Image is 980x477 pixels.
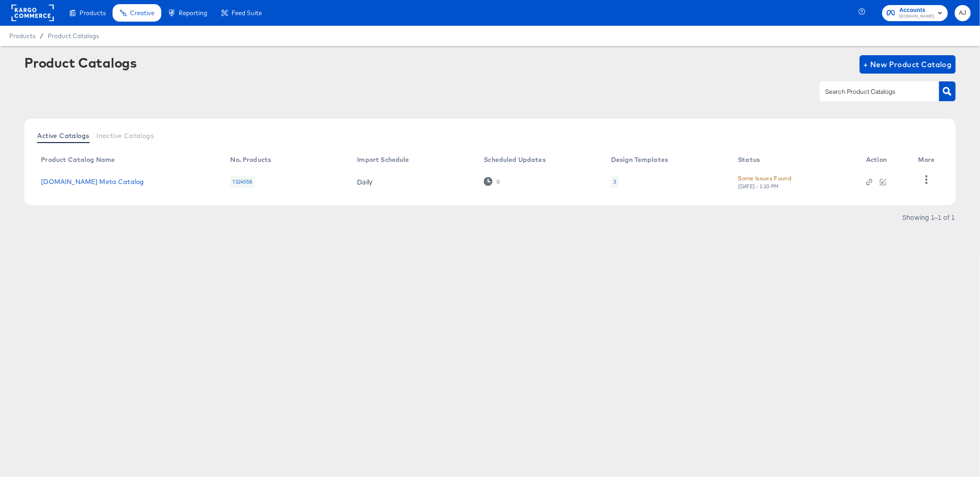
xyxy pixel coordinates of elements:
[863,58,952,71] span: + New Product Catalog
[731,153,859,167] th: Status
[958,8,967,18] span: AJ
[911,153,946,167] th: More
[232,9,262,17] span: Feed Suite
[96,132,154,139] span: Inactive Catalogs
[357,156,409,163] div: Import Schedule
[611,156,668,163] div: Design Templates
[738,173,791,183] div: Some Issues Found
[902,214,956,220] div: Showing 1–1 of 1
[37,132,89,139] span: Active Catalogs
[48,32,99,40] a: Product Catalogs
[484,156,546,163] div: Scheduled Updates
[231,176,255,188] div: 1324558
[611,176,618,188] div: 3
[900,13,934,20] span: [DOMAIN_NAME]
[859,153,911,167] th: Action
[484,177,500,186] div: 0
[41,156,115,163] div: Product Catalog Name
[613,178,616,185] div: 3
[900,6,934,15] span: Accounts
[41,178,144,185] a: [DOMAIN_NAME] Meta Catalog
[955,5,971,21] button: AJ
[738,183,779,190] div: [DATE] - 1:10 PM
[9,32,35,40] span: Products
[24,55,136,70] div: Product Catalogs
[497,178,500,185] div: 0
[823,86,921,97] input: Search Product Catalogs
[130,9,154,17] span: Creative
[231,156,272,163] div: No. Products
[179,9,207,17] span: Reporting
[35,32,48,40] span: /
[738,173,791,190] button: Some Issues Found[DATE] - 1:10 PM
[860,55,956,74] button: + New Product Catalog
[79,9,106,17] span: Products
[350,167,476,196] td: Daily
[882,5,948,21] button: Accounts[DOMAIN_NAME]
